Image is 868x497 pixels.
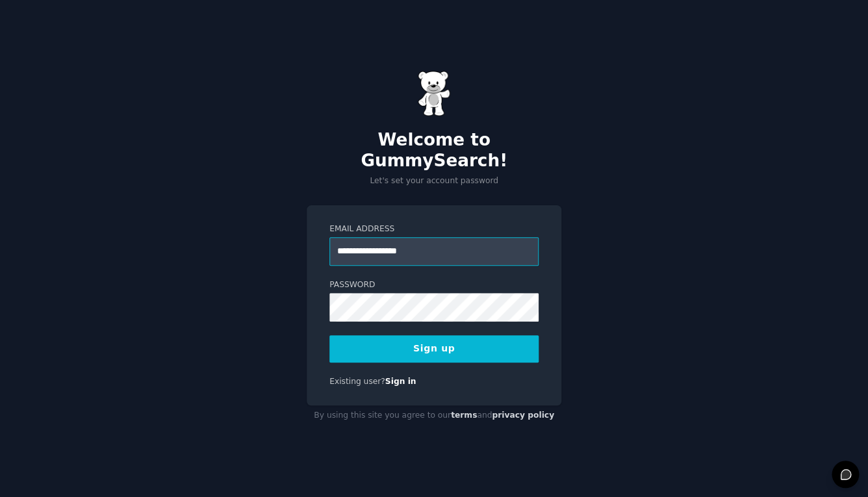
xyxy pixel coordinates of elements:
label: Email Address [329,223,539,235]
button: Sign up [329,335,539,363]
a: Sign in [385,377,416,386]
a: privacy policy [492,411,554,420]
a: terms [451,411,477,420]
div: By using this site you agree to our and [307,405,561,426]
label: Password [329,279,539,291]
p: Let's set your account password [307,175,561,187]
img: Gummy Bear [418,71,450,116]
h2: Welcome to GummySearch! [307,130,561,171]
span: Existing user? [329,377,385,386]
